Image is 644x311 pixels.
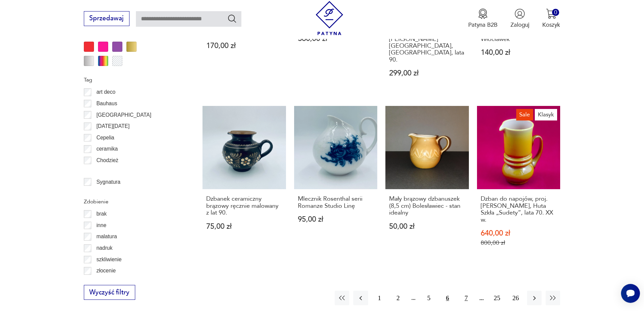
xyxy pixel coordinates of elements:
[294,106,378,263] a: Mlecznik Rosenthal serii Romanze Studio LinęMlecznik Rosenthal serii Romanze Studio Linę95,00 zł
[96,255,122,264] p: szkliwienie
[84,16,129,22] a: Sprzedawaj
[468,8,498,29] a: Ikona medaluPatyna B2B
[96,167,117,176] p: Ćmielów
[515,8,525,19] img: Ikonka użytkownika
[298,35,374,42] p: 360,00 zł
[84,75,183,84] p: Tag
[389,22,465,63] h3: Termos, dzbanek na kawę, Alfi, La Ola, proj. [PERSON_NAME] [GEOGRAPHIC_DATA], [GEOGRAPHIC_DATA], ...
[312,1,347,35] img: Patyna - sklep z meblami i dekoracjami vintage
[385,106,469,263] a: Mały brązowy dzbanuszek (8,5 cm) Bolesławiec - stan idealnyMały brązowy dzbanuszek (8,5 cm) Boles...
[542,21,560,29] p: Koszyk
[477,106,560,263] a: SaleKlasykDzban do napojów, proj. Lucyna Pijaczewska, Huta Szkła „Sudety”, lata 70. XX w.Dzban do...
[508,291,523,305] button: 26
[389,70,465,77] p: 299,00 zł
[96,145,118,153] p: ceramika
[389,196,465,216] h3: Mały brązowy dzbanuszek (8,5 cm) Bolesławiec - stan idealny
[510,8,529,29] button: Zaloguj
[298,216,374,223] p: 95,00 zł
[459,291,473,305] button: 7
[96,88,115,96] p: art deco
[391,291,405,305] button: 2
[96,221,106,230] p: inne
[621,284,640,303] iframe: Smartsupp widget button
[96,156,118,165] p: Chodzież
[481,49,557,56] p: 140,00 zł
[96,99,117,108] p: Bauhaus
[468,8,498,29] button: Patyna B2B
[206,223,282,230] p: 75,00 zł
[96,266,116,275] p: złocenie
[96,178,120,186] p: Sygnatura
[96,133,114,142] p: Cepelia
[227,14,237,23] button: Szukaj
[481,239,557,246] p: 800,00 zł
[202,106,286,263] a: Dzbanek ceramiczny brązowy ręcznie malowany z lat 90.Dzbanek ceramiczny brązowy ręcznie malowany ...
[206,42,282,49] p: 170,00 zł
[546,8,556,19] img: Ikona koszyka
[389,223,465,230] p: 50,00 zł
[84,197,183,206] p: Zdobienie
[206,196,282,216] h3: Dzbanek ceramiczny brązowy ręcznie malowany z lat 90.
[552,9,559,16] div: 0
[96,209,106,218] p: brak
[84,11,129,26] button: Sprzedawaj
[96,232,117,241] p: malatura
[510,21,529,29] p: Zaloguj
[422,291,436,305] button: 5
[298,196,374,209] h3: Mlecznik Rosenthal serii Romanze Studio Linę
[481,230,557,237] p: 640,00 zł
[84,285,135,300] button: Wyczyść filtry
[542,8,560,29] button: 0Koszyk
[372,291,387,305] button: 1
[468,21,498,29] p: Patyna B2B
[481,196,557,223] h3: Dzban do napojów, proj. [PERSON_NAME], Huta Szkła „Sudety”, lata 70. XX w.
[440,291,455,305] button: 6
[96,111,151,119] p: [GEOGRAPHIC_DATA]
[96,244,113,252] p: nadruk
[96,122,129,131] p: [DATE][DATE]
[478,8,488,19] img: Ikona medalu
[490,291,504,305] button: 25
[481,22,557,43] h3: Biały dzbanek w kwiaty i 6 małych filiżanek - porcelana Włocławek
